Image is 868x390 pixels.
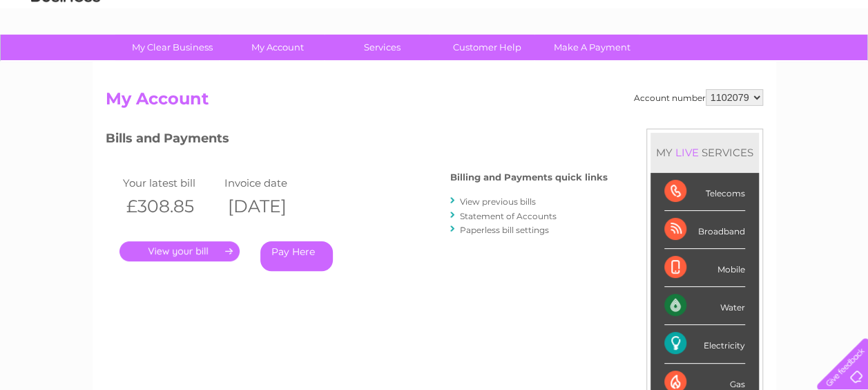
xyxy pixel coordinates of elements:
th: £308.85 [119,192,222,221]
a: Services [325,35,439,60]
a: Statement of Accounts [460,211,557,221]
div: Account number [634,89,763,106]
a: 0333 014 3131 [608,7,703,24]
a: . [119,241,240,261]
th: [DATE] [221,192,323,221]
a: Blog [748,59,768,69]
div: Mobile [664,249,745,287]
h2: My Account [106,89,763,115]
div: MY SERVICES [650,133,759,172]
h3: Bills and Payments [106,129,608,153]
div: Broadband [664,211,745,249]
div: LIVE [673,146,702,159]
div: Clear Business is a trading name of Verastar Limited (registered in [GEOGRAPHIC_DATA] No. 3667643... [108,8,761,67]
a: My Account [220,35,334,60]
a: Log out [822,59,855,69]
a: Telecoms [698,59,740,69]
td: Invoice date [221,174,323,192]
a: Contact [776,59,810,69]
a: Water [625,59,651,69]
div: Water [664,287,745,325]
a: Customer Help [430,35,544,60]
div: Electricity [664,325,745,363]
div: Telecoms [664,173,745,211]
a: Energy [659,59,690,69]
a: Pay Here [260,241,333,271]
img: logo.png [30,36,101,78]
a: Make A Payment [535,35,649,60]
a: My Clear Business [115,35,229,60]
h4: Billing and Payments quick links [450,172,608,183]
a: Paperless bill settings [460,225,549,235]
a: View previous bills [460,196,536,207]
td: Your latest bill [119,174,222,192]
